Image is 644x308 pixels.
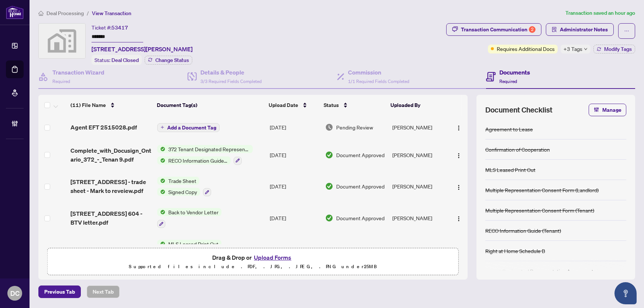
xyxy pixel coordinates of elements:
h4: Details & People [200,68,262,77]
div: Agreement to Lease [485,125,533,133]
button: Status IconTrade SheetStatus IconSigned Copy [157,177,211,197]
th: Uploaded By [388,95,447,115]
span: Document Approved [336,214,385,222]
span: Change Status [155,58,189,63]
h4: Transaction Wizard [52,68,104,77]
button: Open asap [614,282,637,304]
span: Document Approved [336,151,385,159]
img: Document Status [325,214,333,222]
img: Logo [456,184,462,190]
span: Deal Closed [111,57,139,63]
span: Deal Processing [47,10,84,17]
span: Administrator Notes [560,24,608,35]
div: Ticket #: [92,23,128,32]
span: Document Approved [336,182,385,190]
button: Logo [453,212,465,224]
span: Drag & Drop orUpload FormsSupported files include .PDF, .JPG, .JPEG, .PNG under25MB [48,248,458,276]
h4: Commission [348,68,409,77]
span: Requires Additional Docs [497,45,555,53]
button: Next Tab [87,285,120,298]
span: Drag & Drop or [212,253,293,262]
th: (11) File Name [68,95,154,115]
img: Status Icon [157,188,165,196]
img: Logo [456,125,462,131]
button: Logo [453,121,465,133]
button: Logo [453,149,465,161]
span: [STREET_ADDRESS] - trade sheet - Mark to reveiew.pdf [70,177,151,195]
button: Change Status [145,56,192,65]
button: Status IconBack to Vendor Letter [157,208,221,228]
img: Status Icon [157,145,165,153]
span: down [584,47,588,51]
button: Add a Document Tag [157,122,220,132]
button: Upload Forms [252,253,293,262]
button: Administrator Notes [546,23,614,36]
td: [PERSON_NAME] [389,115,448,139]
span: ellipsis [624,28,629,34]
img: logo [6,6,24,19]
span: [STREET_ADDRESS][PERSON_NAME] [92,45,193,53]
span: Required [499,79,517,84]
td: [DATE] [267,139,322,171]
span: View Transaction [92,10,131,17]
td: [PERSON_NAME] [389,171,448,203]
span: Modify Tags [604,46,632,52]
h4: Documents [499,68,530,77]
img: Logo [456,216,462,222]
p: Supported files include .PDF, .JPG, .JPEG, .PNG under 25 MB [52,262,454,271]
th: Document Tag(s) [154,95,266,115]
th: Upload Date [266,95,321,115]
div: Multiple Representation Consent Form (Landlord) [485,186,599,194]
button: Transaction Communication2 [446,23,541,36]
div: Confirmation of Cooperation [485,145,550,153]
span: 1/1 Required Fields Completed [348,79,409,84]
div: Transaction Communication [461,24,535,35]
button: Modify Tags [593,45,635,53]
img: Document Status [325,182,333,190]
td: [DATE] [267,171,322,203]
span: RECO Information Guide (Tenant) [165,156,231,165]
img: Document Status [325,151,333,159]
button: Logo [453,180,465,192]
span: Pending Review [336,123,373,131]
img: Document Status [325,123,333,131]
span: Trade Sheet [165,177,199,185]
div: RECO Information Guide (Tenant) [485,226,561,235]
span: Status [324,101,339,109]
img: Status Icon [157,156,165,165]
span: [STREET_ADDRESS] 604 - BTV letter.pdf [70,209,151,227]
td: [DATE] [267,115,322,139]
span: Previous Tab [44,286,75,298]
span: 3/3 Required Fields Completed [200,79,262,84]
span: +3 Tags [564,45,582,53]
td: [DATE] [267,234,322,266]
span: Signed Copy [165,188,200,196]
div: Right at Home Schedule B [485,247,545,255]
img: svg%3e [39,24,85,58]
img: Status Icon [157,208,165,216]
span: 372 Tenant Designated Representation Agreement - Authority for Lease or Purchase [165,145,253,153]
span: Agent EFT 2515028.pdf [70,123,137,132]
span: Upload Date [269,101,298,109]
span: Document Checklist [485,105,552,115]
div: 2 [529,26,535,33]
span: 53417 [111,24,128,31]
span: Add a Document Tag [167,125,216,130]
div: Status: [92,55,142,65]
img: Logo [456,153,462,159]
span: Manage [602,104,621,116]
th: Status [321,95,388,115]
img: Status Icon [157,240,165,248]
button: Status IconMLS Leased Print Out [157,240,221,260]
span: DC [10,288,20,298]
span: MLS Leased Print Out [165,240,221,248]
button: Status Icon372 Tenant Designated Representation Agreement - Authority for Lease or PurchaseStatus... [157,145,253,165]
div: Multiple Representation Consent Form (Tenant) [485,206,594,214]
span: Required [52,79,70,84]
span: solution [552,27,557,32]
span: (11) File Name [70,101,106,109]
td: [PERSON_NAME] [389,234,448,266]
button: Manage [589,104,626,116]
td: [DATE] [267,202,322,234]
button: Add a Document Tag [157,123,220,132]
